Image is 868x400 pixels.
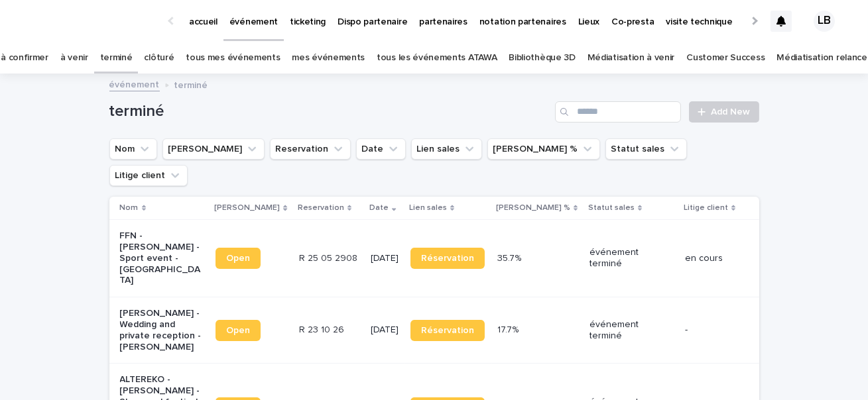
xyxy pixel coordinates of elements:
[684,201,728,215] p: Litige client
[27,8,155,34] img: Ls34BcGeRexTGTNfXpUC
[226,254,250,263] span: Open
[487,138,600,160] button: Marge %
[509,42,575,74] a: Bibliothèque 3D
[174,77,208,91] p: terminé
[409,201,447,215] p: Lien sales
[421,326,474,335] span: Réservation
[685,253,737,264] p: en cours
[410,248,485,269] a: Réservation
[109,76,160,91] a: événement
[1,42,48,74] a: à confirmer
[421,254,474,263] span: Réservation
[589,319,672,342] p: événement terminé
[144,42,174,74] a: clôturé
[109,165,188,186] button: Litige client
[497,250,524,264] p: 35.7%
[411,138,482,160] button: Lien sales
[776,42,867,74] a: Médiatisation relance
[214,201,280,215] p: [PERSON_NAME]
[496,201,570,215] p: [PERSON_NAME] %
[109,138,157,160] button: Nom
[377,42,497,74] a: tous les événements ATAWA
[120,201,139,215] p: Nom
[686,42,765,74] a: Customer Success
[685,325,737,336] p: -
[109,220,759,297] tr: FFN - [PERSON_NAME] - Sport event - [GEOGRAPHIC_DATA]OpenR 25 05 2908R 25 05 2908 [DATE]Réservati...
[410,320,485,341] a: Réservation
[109,297,759,364] tr: [PERSON_NAME] - Wedding and private reception - [PERSON_NAME]OpenR 23 10 26R 23 10 26 [DATE]Réser...
[100,42,133,74] a: terminé
[298,201,344,215] p: Reservation
[299,250,360,264] p: R 25 05 2908
[369,201,389,215] p: Date
[497,322,521,336] p: 17.7%
[60,42,88,74] a: à venir
[120,230,203,286] p: FFN - [PERSON_NAME] - Sport event - [GEOGRAPHIC_DATA]
[186,42,280,74] a: tous mes événements
[589,247,672,270] p: événement terminé
[216,248,261,269] a: Open
[371,253,399,264] p: [DATE]
[712,107,751,117] span: Add New
[109,102,550,121] h1: terminé
[555,101,681,123] input: Search
[216,320,261,341] a: Open
[270,138,351,160] button: Reservation
[689,101,759,123] a: Add New
[299,322,347,336] p: R 23 10 26
[356,138,406,160] button: Date
[226,326,250,335] span: Open
[588,42,675,74] a: Médiatisation à venir
[292,42,365,74] a: mes événements
[120,308,203,352] p: [PERSON_NAME] - Wedding and private reception - [PERSON_NAME]
[814,11,835,32] div: LB
[605,138,687,160] button: Statut sales
[162,138,265,160] button: Lien Stacker
[371,325,399,336] p: [DATE]
[588,201,635,215] p: Statut sales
